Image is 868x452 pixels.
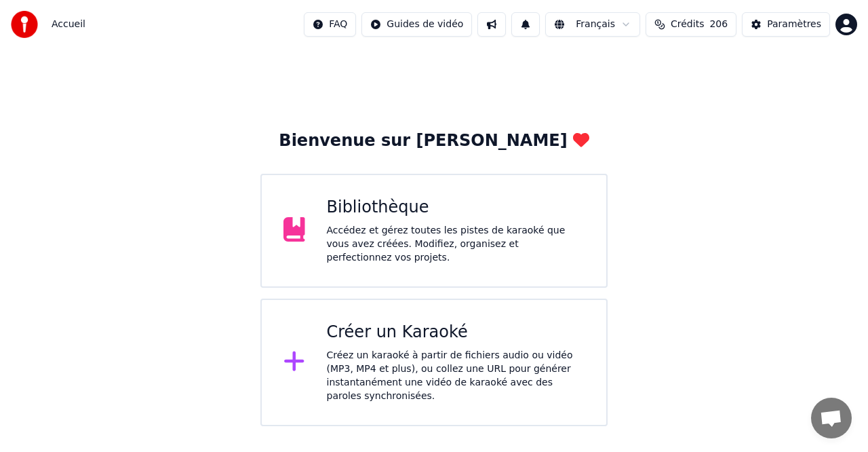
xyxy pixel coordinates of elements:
a: Ouvrir le chat [811,398,852,438]
img: youka [11,11,38,38]
div: Créer un Karaoké [327,322,585,343]
div: Paramètres [767,18,821,31]
span: Crédits [671,18,704,31]
div: Bienvenue sur [PERSON_NAME] [279,130,589,152]
button: FAQ [304,12,356,37]
div: Bibliothèque [327,197,585,219]
button: Guides de vidéo [361,12,472,37]
span: 206 [709,18,728,31]
div: Accédez et gérez toutes les pistes de karaoké que vous avez créées. Modifiez, organisez et perfec... [327,224,585,265]
nav: breadcrumb [52,18,85,31]
button: Paramètres [742,12,830,37]
span: Accueil [52,18,85,31]
button: Crédits206 [646,12,736,37]
div: Créez un karaoké à partir de fichiers audio ou vidéo (MP3, MP4 et plus), ou collez une URL pour g... [327,349,585,403]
